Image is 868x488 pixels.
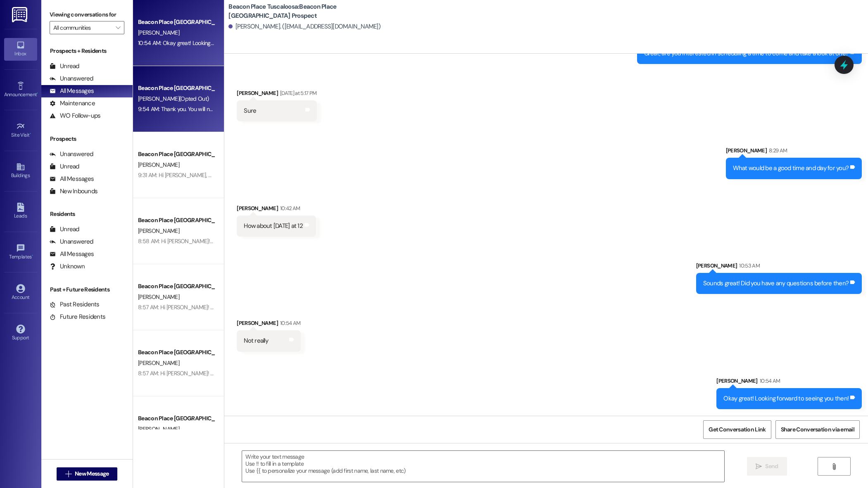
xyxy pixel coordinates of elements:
[57,467,118,481] button: New Message
[244,222,303,230] div: How about [DATE] at 12
[50,187,98,196] div: New Inbounds
[138,95,209,102] span: [PERSON_NAME] (Opted Out)
[758,377,780,385] div: 10:54 AM
[138,161,179,168] span: [PERSON_NAME]
[138,29,179,36] span: [PERSON_NAME]
[138,414,214,423] div: Beacon Place [GEOGRAPHIC_DATA] Prospect
[237,204,316,216] div: [PERSON_NAME]
[41,210,133,218] div: Residents
[50,250,94,258] div: All Messages
[703,279,849,288] div: Sounds great! Did you have any questions before then?
[138,348,214,357] div: Beacon Place [GEOGRAPHIC_DATA] Prospect
[4,38,37,60] a: Inbox
[50,237,93,246] div: Unanswered
[831,463,837,470] i: 
[138,105,530,113] div: 9:54 AM: Thank you. You will no longer receive texts from this thread. Please reply with 'UNSTOP'...
[4,160,37,182] a: Buildings
[41,135,133,143] div: Prospects
[138,293,179,301] span: [PERSON_NAME]
[50,62,79,71] div: Unread
[53,21,111,34] input: All communities
[775,420,860,439] button: Share Conversation via email
[767,146,787,155] div: 8:29 AM
[50,8,124,21] label: Viewing conversations for
[138,282,214,291] div: Beacon Place [GEOGRAPHIC_DATA] Prospect
[138,216,214,225] div: Beacon Place [GEOGRAPHIC_DATA] Prospect
[75,469,109,478] span: New Message
[138,18,214,26] div: Beacon Place [GEOGRAPHIC_DATA] Prospect
[733,164,849,173] div: What would be a good time and day for you?
[32,253,33,258] span: •
[50,300,100,309] div: Past Residents
[41,285,133,294] div: Past + Future Residents
[709,425,766,434] span: Get Conversation Link
[138,84,214,92] div: Beacon Place [GEOGRAPHIC_DATA] Prospect
[4,200,37,223] a: Leads
[12,7,29,22] img: ResiDesk Logo
[726,146,862,158] div: [PERSON_NAME]
[644,49,849,58] div: Great, are you interested in scheduling a time to come and take a look at one?
[278,319,301,327] div: 10:54 AM
[278,89,317,97] div: [DATE] at 5:17 PM
[37,90,38,96] span: •
[138,359,179,367] span: [PERSON_NAME]
[4,241,37,263] a: Templates •
[278,204,300,213] div: 10:42 AM
[138,425,179,433] span: [PERSON_NAME]
[737,261,760,270] div: 10:53 AM
[116,24,120,31] i: 
[237,319,300,330] div: [PERSON_NAME]
[138,39,278,47] div: 10:54 AM: Okay great! Looking forward to seeing you then!
[765,462,778,471] span: Send
[50,111,100,120] div: WO Follow-ups
[50,99,95,108] div: Maintenance
[781,425,854,434] span: Share Conversation via email
[50,87,94,95] div: All Messages
[65,471,71,477] i: 
[50,313,105,321] div: Future Residents
[228,22,380,31] div: [PERSON_NAME]. ([EMAIL_ADDRESS][DOMAIN_NAME])
[244,336,268,345] div: Not really
[244,107,256,115] div: Sure
[723,394,849,403] div: Okay great! Looking forward to seeing you then!
[4,119,37,142] a: Site Visit •
[30,131,31,137] span: •
[4,282,37,304] a: Account
[237,89,317,100] div: [PERSON_NAME]
[50,225,79,234] div: Unread
[756,463,762,470] i: 
[50,150,93,159] div: Unanswered
[138,150,214,159] div: Beacon Place [GEOGRAPHIC_DATA] Prospect
[747,457,787,476] button: Send
[716,377,862,388] div: [PERSON_NAME]
[228,2,394,20] b: Beacon Place Tuscaloosa: Beacon Place [GEOGRAPHIC_DATA] Prospect
[50,74,93,83] div: Unanswered
[50,262,85,271] div: Unknown
[50,175,94,183] div: All Messages
[703,420,771,439] button: Get Conversation Link
[41,47,133,55] div: Prospects + Residents
[50,162,79,171] div: Unread
[4,322,37,344] a: Support
[696,261,862,273] div: [PERSON_NAME]
[138,227,179,235] span: [PERSON_NAME]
